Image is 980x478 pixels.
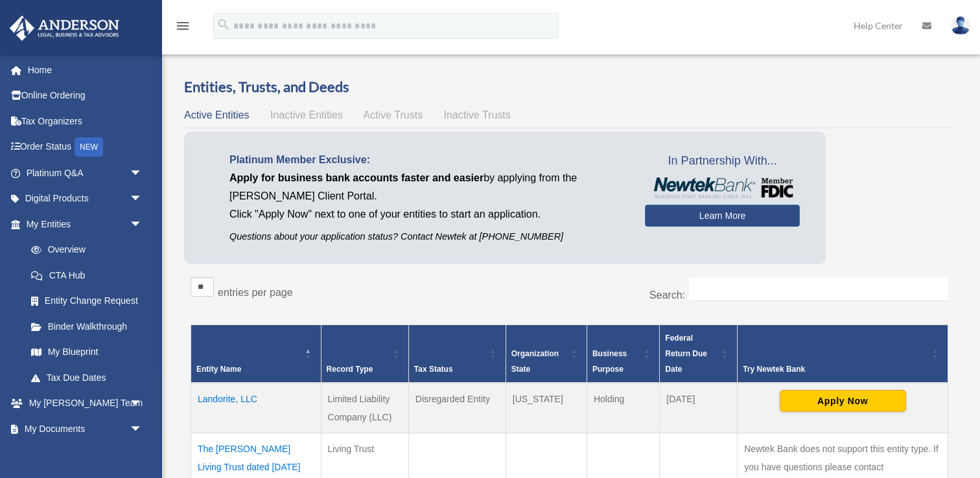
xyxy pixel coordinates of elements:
a: menu [175,23,191,34]
div: Try Newtek Bank [743,361,928,377]
td: Holding [587,383,659,433]
h3: Entities, Trusts, and Deeds [184,77,955,97]
a: My Blueprint [18,339,156,365]
span: arrow_drop_down [130,186,156,212]
a: Digital Productsarrow_drop_down [9,186,162,212]
td: [DATE] [660,383,738,433]
td: Disregarded Entity [408,383,506,433]
th: Federal Return Due Date: Activate to sort [660,325,738,383]
a: Tax Due Dates [18,365,156,391]
a: Order StatusNEW [9,134,162,161]
td: Limited Liability Company (LLC) [321,383,408,433]
th: Business Purpose: Activate to sort [587,325,659,383]
span: Tax Status [414,365,453,374]
th: Record Type: Activate to sort [321,325,408,383]
div: NEW [75,137,103,157]
th: Try Newtek Bank : Activate to sort [738,325,948,383]
a: My Documentsarrow_drop_down [9,416,162,442]
p: Click "Apply Now" next to one of your entities to start an application. [229,205,625,223]
span: Business Purpose [592,349,627,374]
img: Anderson Advisors Platinum Portal [6,16,123,41]
p: Platinum Member Exclusive: [229,151,625,169]
i: menu [175,18,191,34]
span: In Partnership With... [645,151,800,172]
span: Active Trusts [364,109,423,120]
span: arrow_drop_down [130,211,156,238]
a: Learn More [645,205,800,227]
span: arrow_drop_down [130,391,156,417]
a: Binder Walkthrough [18,313,156,339]
a: Entity Change Request [18,288,156,314]
p: Questions about your application status? Contact Newtek at [PHONE_NUMBER] [229,229,625,245]
button: Apply Now [780,390,906,412]
span: Organization State [511,349,559,374]
a: My [PERSON_NAME] Teamarrow_drop_down [9,391,162,416]
img: User Pic [951,16,970,35]
label: Search: [649,290,685,301]
span: arrow_drop_down [130,416,156,442]
a: CTA Hub [18,262,156,288]
td: [US_STATE] [506,383,587,433]
th: Organization State: Activate to sort [506,325,587,383]
i: search [216,17,231,32]
a: My Entitiesarrow_drop_down [9,211,156,237]
a: Platinum Q&Aarrow_drop_down [9,160,162,186]
a: Online Ordering [9,83,162,109]
a: Tax Organizers [9,108,162,134]
img: NewtekBankLogoSM.png [651,177,793,198]
a: Overview [18,237,149,263]
label: entries per page [218,287,293,298]
th: Tax Status: Activate to sort [408,325,506,383]
th: Entity Name: Activate to invert sorting [191,325,321,383]
span: Active Entities [184,109,249,120]
span: arrow_drop_down [130,160,156,187]
td: Landorite, LLC [191,383,321,433]
span: Inactive Trusts [444,109,511,120]
span: Entity Name [196,365,241,374]
span: Apply for business bank accounts faster and easier [229,172,484,183]
span: Federal Return Due Date [665,334,707,374]
span: Record Type [327,365,373,374]
span: Inactive Entities [270,109,343,120]
p: by applying from the [PERSON_NAME] Client Portal. [229,169,625,205]
a: Home [9,57,162,83]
